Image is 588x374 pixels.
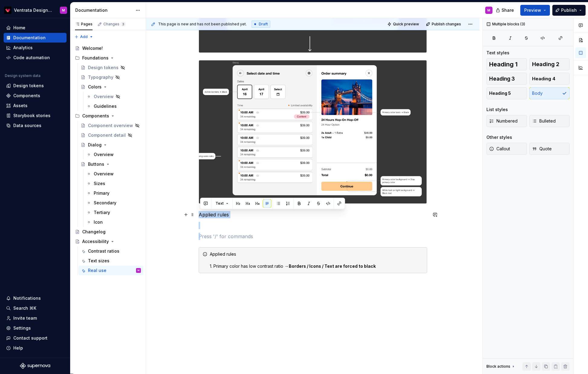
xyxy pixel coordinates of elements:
button: Bulleted [529,115,570,127]
div: Changelog [82,229,106,235]
a: Colors [78,82,143,92]
div: Help [13,345,23,351]
div: Block actions [486,364,510,369]
a: Primary [84,188,143,198]
div: Components [73,111,143,121]
a: Components [4,91,67,101]
div: Home [13,25,25,31]
div: Colors [88,84,102,90]
span: Heading 3 [489,76,515,82]
div: Assets [13,103,28,109]
a: Secondary [84,198,143,208]
div: Dialog [88,142,102,148]
a: Component overview [78,121,143,130]
a: Analytics [4,43,67,53]
div: M [62,8,65,13]
span: Share [502,7,514,13]
span: Publish changes [432,22,461,27]
a: Data sources [4,121,67,130]
a: Contrast ratios [78,246,143,256]
div: Documentation [13,35,46,41]
div: Buttons [88,161,104,167]
div: Storybook stories [13,113,50,119]
a: Sizes [84,179,143,188]
div: Applied rules 1. Primary color has low contrast ratio → [210,251,423,269]
img: 06e513e5-806f-4702-9513-c92ae22ea496.png [4,7,11,14]
a: Invite team [4,313,67,323]
a: Guidelines [84,101,143,111]
span: Quote [532,146,552,152]
a: Icon [84,217,143,227]
div: Components [82,113,109,119]
button: Heading 2 [529,58,570,70]
span: Preview [524,7,541,13]
button: Numbered [486,115,527,127]
span: This page is new and has not been published yet. [158,22,247,27]
a: Overview [84,92,143,101]
a: Buttons [78,159,143,169]
img: 16de0fae-05d1-46dc-aaf4-72e773af2555.png [199,60,427,203]
a: Settings [4,323,67,333]
button: Callout [486,143,527,155]
div: Accessibility [82,238,109,245]
div: Components [13,93,40,99]
a: Dialog [78,140,143,150]
div: Changes [103,22,125,27]
a: Overview [84,150,143,159]
span: Quick preview [393,22,419,27]
button: Share [493,5,518,16]
div: Notifications [13,295,41,301]
span: Heading 5 [489,90,511,96]
button: Ventrata Design SystemM [1,4,69,17]
div: Analytics [13,45,33,51]
button: Heading 5 [486,87,527,99]
div: Guidelines [94,103,117,109]
button: Add [73,33,95,41]
div: Text sizes [88,258,109,264]
a: Storybook stories [4,111,67,120]
div: Component detail [88,132,126,138]
a: Component detail [78,130,143,140]
div: Page tree [73,43,143,275]
p: Applied rules [199,211,427,218]
div: Ventrata Design System [14,7,53,13]
div: Data sources [13,123,41,129]
div: Block actions [486,362,516,371]
div: Documentation [75,7,132,13]
span: Heading 2 [532,61,559,67]
span: Numbered [489,118,518,124]
div: Welcome! [82,45,103,51]
div: Overview [94,94,114,100]
span: Heading 1 [489,61,518,67]
span: Add [80,34,88,39]
div: Other styles [486,134,512,140]
a: Assets [4,101,67,110]
div: Foundations [82,55,109,61]
div: Sizes [94,181,105,187]
div: Search ⌘K [13,305,36,311]
div: Foundations [73,53,143,63]
span: Bulleted [532,118,556,124]
div: Typography [88,74,113,80]
a: Typography [78,72,143,82]
a: Text sizes [78,256,143,266]
button: Help [4,343,67,353]
div: Contact support [13,335,47,341]
a: Overview [84,169,143,179]
div: Primary [94,190,109,196]
button: Quote [529,143,570,155]
div: Invite team [13,315,37,321]
button: Quick preview [385,20,422,28]
div: M [138,267,139,273]
div: Secondary [94,200,116,206]
a: Design tokens [78,63,143,72]
div: Settings [13,325,31,331]
button: Heading 3 [486,73,527,85]
a: Code automation [4,53,67,62]
a: Design tokens [4,81,67,91]
a: Documentation [4,33,67,43]
span: Publish [561,7,577,13]
svg: Supernova Logo [20,363,50,369]
div: Tertiary [94,209,110,216]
